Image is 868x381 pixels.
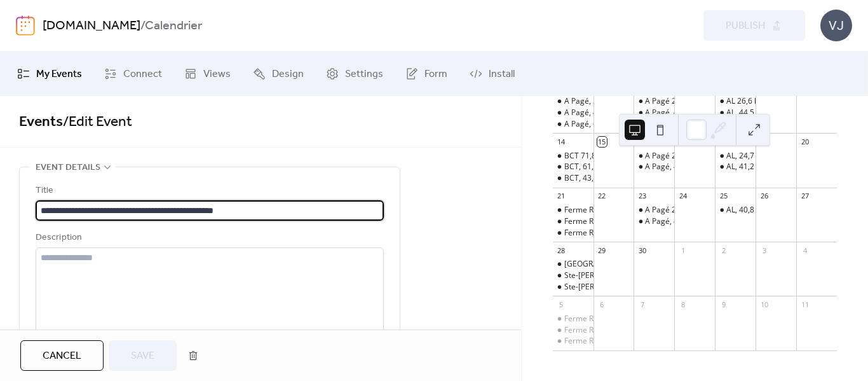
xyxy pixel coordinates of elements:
div: Ferme Régis, 66,6 km Élisabeth, St-Félix, Ste-Mélanie, St-Ambroise. Commandité par Ville de Notre... [553,325,593,336]
a: Form [396,57,457,91]
span: Settings [345,67,383,82]
div: 30 [637,246,647,255]
span: Event details [36,160,100,176]
b: Calendrier [145,14,202,38]
button: Cancel [20,340,104,371]
div: 8 [678,300,688,309]
div: Ste-Mélanie, 52,2 km Lac Rocher, Rg des Dalles, Rg St-Laurent, Ste-Béatrix. Commandité par Auberg... [553,270,593,281]
div: 21 [557,191,566,201]
div: 25 [719,191,728,201]
div: Ferme Régis, 52,1 km Ste-Élisabeth, St-Norbert, Rg dse Cascades, Rg Grande-Chaloupe. Commandité p... [553,314,593,324]
span: Form [424,67,447,82]
div: Ferme Régis, 83,4 km Ste-Élisabeth, St-Norbert, St-Félix, Lac Rocher, St-Ambroise. Commandité par... [553,336,593,347]
div: 3 [759,246,769,255]
div: A Pagé, 42,7 km St-Ambroise, Ste-Mélanie. Commandité par Brasserie la Broue Sportive [634,216,674,227]
div: A Pagé, 48,9 km St-Liguori, St-Jacques, Ste-Marie, Crabtree. Commandité par Constuction Mike Blai... [553,107,593,118]
div: 16 [637,137,647,146]
img: logo [16,15,35,36]
div: Ferme Régis, 81,1 km St-Thomas, Rg St-Jean-Baptiste, Lavaltrie, Rg Petit-Bois, Rg Cascades. Comma... [553,228,593,239]
a: Events [19,108,63,136]
div: Title [36,183,381,198]
div: 10 [759,300,769,309]
span: Cancel [43,349,81,364]
div: Ferme Régis, 64,6 km Ste-Élisabeth, St-Cuthbert, Berthier. Commandité par Sylvain Labine représen... [553,216,593,227]
div: A Pagé, 67,2 km St-Liguori, St-Ambroise, Ste-Marceline, Ste-Mélanie. Commandité par La Distinctio... [553,119,593,130]
div: 28 [557,246,566,255]
div: 6 [597,300,607,309]
a: [DOMAIN_NAME] [43,14,140,38]
div: 29 [597,246,607,255]
div: AL, 24,7 km rue Lépine, Rg Sud, St-Thomas, Base de Roc [715,151,756,162]
div: 2 [719,246,728,255]
b: / [140,14,145,38]
div: Ferme Régis, 45,2 km Rg Ste-Julie, Ste-Élisabeth, St-Thomas. Commandité par Salon de coiffure ABC [553,205,593,216]
span: Install [489,67,515,82]
span: Design [272,67,304,82]
span: My Events [36,67,82,82]
a: Design [243,57,313,91]
div: A Pagé 25,3 km Voie de contournement, Ch St-Jacques, Rivière Rouge, Rg Double [634,205,674,216]
a: Connect [95,57,172,91]
div: 19 [759,137,769,146]
div: AL, 41,2 km St-Thomas, Crabtree, St-Paul. Commandité par Son X Plus produits audio/vidéo [715,162,756,172]
div: Ste-Mélanie, 38,1 km Pont Baril, Rg Ste-Julie, Rue Visitation, Voie de Contournement, Rg- du-Pied... [553,259,593,270]
a: Views [175,57,240,91]
div: 9 [719,300,728,309]
div: A Pagé 25 km Petite-Noraie, Ch St-Pierre, Rg Double, 38e av, St-Ambroise, Voie de Contournement [634,151,674,162]
div: 27 [800,191,810,201]
div: A Pagé, 39,6 km St-Ambroise, Ste-Marceline. Commandité par Municipalité de St-Ambroise service mu... [553,96,593,107]
a: Settings [316,57,393,91]
span: Connect [123,67,162,82]
div: Description [36,230,381,246]
div: Ste-Mélanie, 60,5 km Ste-Marceline, St-Alphonse, Ste-Béatrix, Rg St-Laurent, Ch des Dalles. Comma... [553,282,593,293]
div: 7 [637,300,647,309]
div: AL, 44,5 km St-Liguori, St-Jacques, Ste-Marie, Crabtree, St-Paul. Commandité par Boies [715,107,756,118]
div: 24 [678,191,688,201]
div: 23 [637,191,647,201]
div: VJ [820,10,852,41]
div: A Pagé, 43,2 km Ch Village St-Pierre-Nord, Base-de-Roc. St-Paul. Commandité par salle d'entraînem... [634,162,674,172]
span: / Edit Event [63,108,132,136]
div: A Pagé 24,8 km Petite Noraie, Rivière Rouge, Rg Double, Voie de Contournement [634,96,674,107]
div: 18 [719,137,728,146]
a: Install [460,57,524,91]
a: My Events [8,57,92,91]
div: BCT, 43,6 km St-Thomas, Rg St-Henri, Ch Cyrille-Beaudry. Commandité par Jocelyn Lanctôt courtier ... [553,173,593,184]
div: 5 [557,300,566,309]
div: 11 [800,300,810,309]
div: BCT, 61,5 km St-Gérard, l'Assomption, Rg Point-du-Jour-Nord. Commandité par Napa distributeur de ... [553,162,593,172]
div: 4 [800,246,810,255]
div: AL 26,6 km Ch Cyrille-Beaudry, Crabtree, St-Paul, Ch St-Jacques [715,96,756,107]
div: 22 [597,191,607,201]
span: Views [203,67,231,82]
div: 17 [678,137,688,146]
div: 20 [800,137,810,146]
div: 1 [678,246,688,255]
div: BCT 71,8 km St-Gérard, l'Épiphanie, l'Assomption, Rg Point-du-Jour-Nord. Commandité par Pulsion S... [553,151,593,162]
div: 14 [557,137,566,146]
div: A Pagé, 41,4 km Rg de la Petite-Noraie, St-Liguori, St-Ambroise. Commandité par Dupont photo stud... [634,107,674,118]
div: 26 [759,191,769,201]
div: 15 [597,137,607,146]
div: AL, 40,8 km St-Paul, Ch Cyrille-Beaudry, Ste-Marie, Crabtree. Commandité par Brasserie Alchimiste... [715,205,756,216]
